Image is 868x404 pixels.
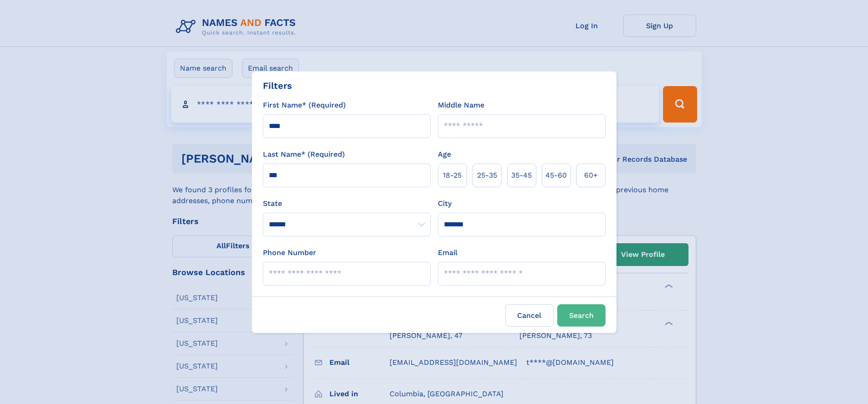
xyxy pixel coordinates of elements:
[263,198,431,209] label: State
[557,304,606,327] button: Search
[438,100,484,111] label: Middle Name
[545,170,567,181] span: 45‑60
[263,247,316,258] label: Phone Number
[263,79,292,92] div: Filters
[505,304,554,327] label: Cancel
[263,100,346,111] label: First Name* (Required)
[438,247,457,258] label: Email
[438,149,451,160] label: Age
[438,198,452,209] label: City
[263,149,345,160] label: Last Name* (Required)
[477,170,497,181] span: 25‑35
[584,170,598,181] span: 60+
[443,170,462,181] span: 18‑25
[511,170,532,181] span: 35‑45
